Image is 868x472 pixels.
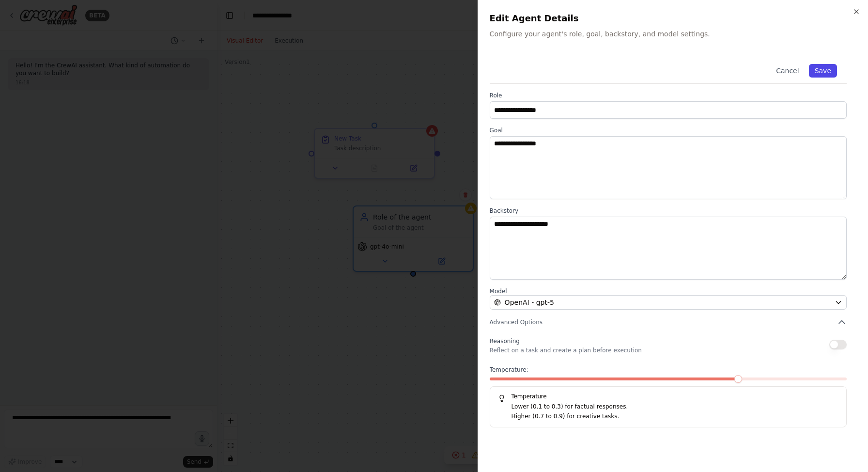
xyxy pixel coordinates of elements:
span: Temperature: [490,366,528,374]
button: OpenAI - gpt-5 [490,295,847,310]
button: Advanced Options [490,317,847,327]
span: OpenAI - gpt-5 [505,298,554,307]
label: Goal [490,126,847,134]
h2: Edit Agent Details [490,12,856,25]
button: Save [809,64,837,78]
h5: Temperature [498,393,838,400]
p: Configure your agent's role, goal, backstory, and model settings. [490,29,856,39]
label: Backstory [490,207,847,215]
p: Higher (0.7 to 0.9) for creative tasks. [511,412,838,422]
button: Cancel [770,64,805,78]
label: Role [490,92,847,99]
span: Reasoning [490,338,520,345]
label: Model [490,287,847,295]
p: Reflect on a task and create a plan before execution [490,346,642,354]
p: Lower (0.1 to 0.3) for factual responses. [511,402,838,412]
span: Advanced Options [490,318,542,326]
